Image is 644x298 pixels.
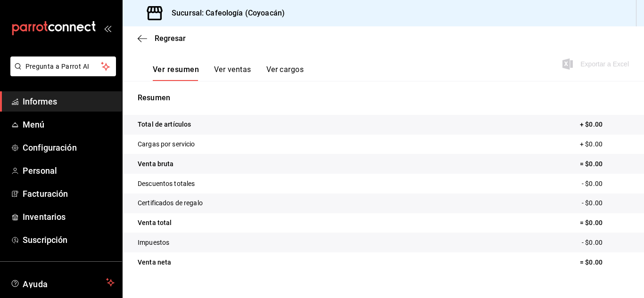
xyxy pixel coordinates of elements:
[155,34,186,43] font: Regresar
[138,34,186,43] button: Regresar
[23,212,66,222] font: Inventarios
[580,219,603,226] font: = $0.00
[266,65,304,74] font: Ver cargos
[23,120,45,129] font: Menú
[138,180,195,187] font: Descuentos totales
[138,239,169,246] font: Impuestos
[138,93,170,102] font: Resumen
[172,8,285,17] font: Sucursal: Cafeología (Coyoacán)
[580,140,603,148] font: + $0.00
[214,65,251,74] font: Ver ventas
[10,56,116,76] button: Pregunta a Parrot AI
[138,258,171,266] font: Venta neta
[23,279,48,289] font: Ayuda
[23,235,67,245] font: Suscripción
[23,143,77,153] font: Configuración
[582,239,603,246] font: - $0.00
[138,121,191,128] font: Total de artículos
[153,65,199,74] font: Ver resumen
[7,68,116,78] a: Pregunta a Parrot AI
[582,199,603,207] font: - $0.00
[138,199,203,207] font: Certificados de regalo
[580,160,603,168] font: = $0.00
[582,180,603,187] font: - $0.00
[104,24,111,32] button: abrir_cajón_menú
[23,166,57,176] font: Personal
[153,64,304,81] div: pestañas de navegación
[580,121,603,128] font: + $0.00
[138,160,173,168] font: Venta bruta
[138,140,195,148] font: Cargas por servicio
[25,63,90,70] font: Pregunta a Parrot AI
[138,219,172,226] font: Venta total
[23,189,68,199] font: Facturación
[580,258,603,266] font: = $0.00
[23,97,57,106] font: Informes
